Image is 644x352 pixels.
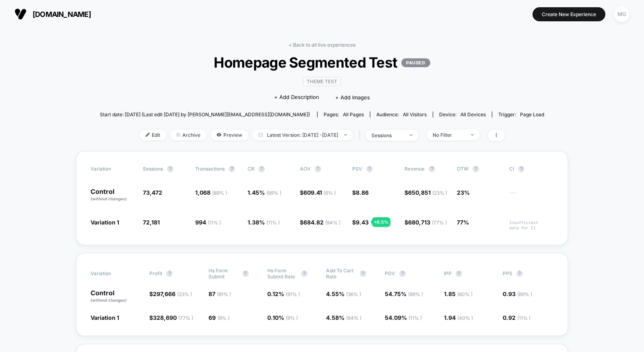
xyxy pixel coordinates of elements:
button: ? [516,270,523,277]
span: Revenue [405,166,425,172]
span: CI [509,166,553,172]
span: Page Load [520,111,544,117]
span: AOV [300,166,311,172]
span: 23% [457,189,470,196]
span: ( 6 % ) [324,190,336,196]
button: ? [229,166,235,172]
span: PPS [503,270,512,276]
span: 73,472 [143,189,162,196]
span: $ [149,314,193,321]
a: < Back to all live experiences [289,42,355,48]
button: ? [456,270,462,277]
span: Archive [170,130,206,140]
span: 77% [457,219,469,226]
span: Variation [91,268,135,280]
button: ? [301,270,308,277]
span: Insufficient data for CI [509,220,553,231]
span: Add To Cart Rate [326,268,356,280]
img: end [176,133,180,137]
p: Control [91,188,135,202]
span: $ [300,219,341,226]
img: end [471,134,474,136]
span: ( 77 % ) [178,315,193,321]
span: Device: [433,111,492,117]
span: all pages [343,111,364,117]
span: 684.82 [303,219,341,226]
span: (without changes) [91,196,127,201]
span: 297,666 [153,290,192,297]
span: 69 [208,314,229,321]
span: 609.41 [303,189,336,196]
span: ( 89 % ) [408,291,423,297]
span: ( 23 % ) [177,291,192,297]
span: PDV [385,270,395,276]
span: 1.85 [444,290,473,297]
span: all devices [460,111,486,117]
span: 0.10 % [267,314,298,321]
div: Trigger: [498,111,544,117]
span: ( 23 % ) [432,190,447,196]
span: ( 91 % ) [286,291,300,297]
span: $ [405,189,447,196]
span: PSV [352,166,362,172]
span: $ [300,189,336,196]
span: 4.58 % [326,314,361,321]
span: Transactions [195,166,225,172]
span: 0.12 % [267,290,300,297]
span: Variation 1 [91,219,119,226]
span: + Add Description [274,93,319,101]
span: ( 89 % ) [266,190,281,196]
span: $ [149,290,192,297]
span: Start date: [DATE] (Last edit [DATE] by [PERSON_NAME][EMAIL_ADDRESS][DOMAIN_NAME]) [100,111,310,117]
span: ( 11 % ) [517,315,530,321]
span: 328,690 [153,314,193,321]
span: $ [352,219,369,226]
span: 994 [195,219,221,226]
button: ? [166,270,173,277]
span: 650,851 [408,189,447,196]
span: ( 36 % ) [346,291,361,297]
span: Homepage Segmented Test [122,54,522,71]
span: IPP [444,270,452,276]
span: 54.75 % [385,290,423,297]
button: ? [399,270,406,277]
span: 8.86 [356,189,369,196]
span: ( 89 % ) [212,190,227,196]
span: Variation [91,166,135,172]
p: PAUSED [401,58,430,67]
span: ( 94 % ) [325,220,341,226]
div: + 6.5 % [372,217,390,227]
span: 72,181 [143,219,160,226]
button: ? [360,270,366,277]
span: ( 64 % ) [346,315,361,321]
button: ? [518,166,524,172]
button: ? [315,166,321,172]
span: ( 77 % ) [432,220,447,226]
span: [DOMAIN_NAME] [33,10,91,19]
button: Create New Experience [533,7,605,21]
button: ? [473,166,479,172]
div: MG [614,6,630,22]
span: 1.38 % [248,219,280,226]
span: 1,068 [195,189,227,196]
button: ? [167,166,173,172]
span: --- [509,190,553,202]
span: Hs Form Submit [208,268,238,280]
span: ( 91 % ) [217,291,231,297]
span: Preview [211,130,248,140]
span: 54.09 % [385,314,422,321]
span: 87 [208,290,231,297]
img: end [344,134,347,136]
button: ? [258,166,265,172]
button: MG [611,6,632,23]
span: ( 11 % ) [266,220,280,226]
span: Latest Version: [DATE] - [DATE] [252,130,353,140]
span: ( 60 % ) [457,291,473,297]
span: 9.43 [356,219,369,226]
span: $ [352,189,369,196]
button: ? [242,270,249,277]
span: 0.92 [503,314,530,321]
span: Variation 1 [91,314,119,321]
span: Sessions [143,166,163,172]
span: + Add Images [335,94,370,101]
